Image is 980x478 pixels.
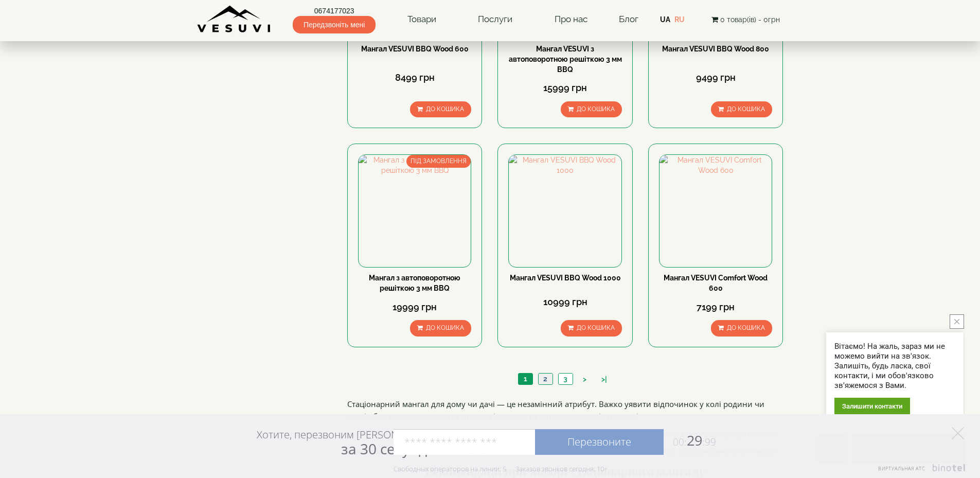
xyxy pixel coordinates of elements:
[708,14,783,25] button: 0 товар(ів) - 0грн
[561,101,622,117] button: До кошика
[577,324,615,331] span: До кошика
[426,324,464,331] span: До кошика
[394,465,608,473] div: Свободных операторов на линии: 5 Заказов звонков сегодня: 10+
[397,8,447,31] a: Товари
[410,320,471,336] button: До кошика
[369,274,460,292] a: Мангал з автоповоротною решіткою 3 мм BBQ
[538,374,553,384] a: 2
[561,320,622,336] button: До кошика
[578,374,592,385] a: >
[711,101,772,117] button: До кошика
[508,295,621,309] div: 10999 грн
[347,398,783,422] p: Стаціонарний мангал для дому чи дачі — це незамінний атрибут. Важко уявити відпочинок у колі роди...
[293,6,376,16] a: 0674177023
[558,374,573,384] a: 3
[834,342,955,391] div: Вітаємо! На жаль, зараз ми не можемо вийти на зв'язок. Залишіть, будь ласка, свої контакти, і ми ...
[596,374,612,385] a: >|
[674,15,685,24] a: RU
[361,45,469,53] a: Мангал VESUVI BBQ Wood 600
[727,105,765,113] span: До кошика
[872,464,967,478] a: Виртуальная АТС
[664,274,768,292] a: Мангал VESUVI Comfort Wood 600
[358,71,471,84] div: 8499 грн
[359,155,471,267] img: Мангал з автоповоротною решіткою 3 мм BBQ
[834,398,910,415] div: Залишити контакти
[950,314,964,329] button: close button
[711,320,772,336] button: До кошика
[702,435,716,449] span: :99
[878,465,925,472] span: Виртуальная АТС
[406,155,471,168] span: ПІД ЗАМОВЛЕННЯ
[293,16,376,33] span: Передзвоніть мені
[508,81,621,95] div: 15999 грн
[197,5,272,33] img: Завод VESUVI
[410,101,471,117] button: До кошика
[257,428,433,457] div: Хотите, перезвоним [PERSON_NAME]
[509,45,622,74] a: Мангал VESUVI з автоповоротною решіткою 3 мм BBQ
[660,155,772,267] img: Мангал VESUVI Comfort Wood 600
[426,105,464,113] span: До кошика
[660,15,670,24] a: UA
[358,300,471,314] div: 19999 грн
[727,324,765,331] span: До кошика
[341,439,433,458] span: за 30 секунд?
[664,431,716,450] span: 29
[524,375,527,383] span: 1
[659,71,772,84] div: 9499 грн
[509,155,621,267] img: Мангал VESUVI BBQ Wood 1000
[720,15,780,24] span: 0 товар(ів) - 0грн
[468,8,523,31] a: Послуги
[662,45,769,53] a: Мангал VESUVI BBQ Wood 800
[673,435,687,449] span: 00:
[535,429,664,455] a: Перезвоните
[544,8,598,31] a: Про нас
[577,105,615,113] span: До кошика
[619,14,638,24] a: Блог
[659,300,772,314] div: 7199 грн
[510,274,621,282] a: Мангал VESUVI BBQ Wood 1000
